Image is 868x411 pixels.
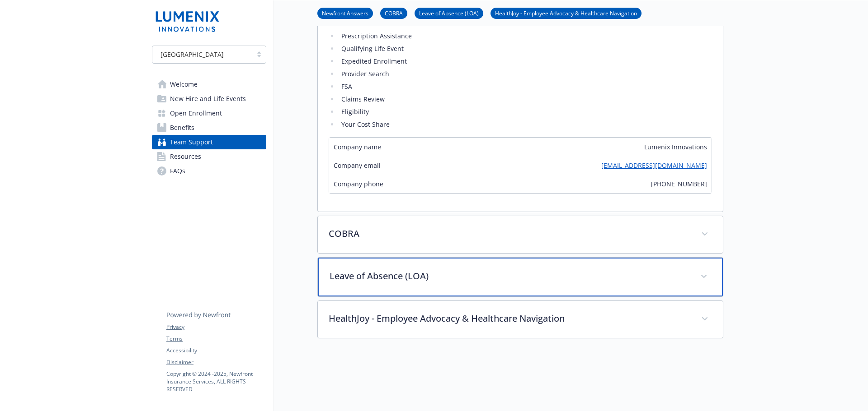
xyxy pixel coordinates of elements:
[339,119,712,130] li: Your Cost Share​
[329,312,690,325] p: HealthJoy - Employee Advocacy & Healthcare Navigation
[415,9,483,17] a: Leave of Absence (LOA)
[330,269,689,283] p: Leave of Absence (LOA)
[334,142,381,152] span: Company name
[601,161,707,170] a: [EMAIL_ADDRESS][DOMAIN_NAME]
[380,9,407,17] a: COBRA
[152,135,266,149] a: Team Support
[170,164,185,178] span: FAQs
[329,227,690,240] p: COBRA
[152,149,266,164] a: Resources
[339,94,712,105] li: Claims Review​
[166,323,266,331] a: Privacy
[170,92,246,106] span: New Hire and Life Events
[152,120,266,135] a: Benefits
[152,77,266,92] a: Welcome
[170,77,198,92] span: Welcome
[339,43,712,54] li: Qualifying Life Event​
[644,142,707,152] span: Lumenix Innovations
[166,335,266,343] a: Terms
[318,301,723,338] div: HealthJoy - Employee Advocacy & Healthcare Navigation
[339,56,712,67] li: Expedited Enrollment​
[166,370,266,393] p: Copyright © 2024 - 2025 , Newfront Insurance Services, ALL RIGHTS RESERVED
[339,106,712,117] li: Eligibility​
[651,179,707,189] span: [PHONE_NUMBER]
[160,50,224,59] span: [GEOGRAPHIC_DATA]
[317,9,373,17] a: Newfront Answers
[152,164,266,178] a: FAQs
[166,346,266,355] a: Accessibility
[318,258,723,296] div: Leave of Absence (LOA)
[491,9,642,17] a: HealthJoy - Employee Advocacy & Healthcare Navigation
[339,81,712,92] li: FSA​
[334,179,383,189] span: Company phone
[334,161,381,170] span: Company email
[166,358,266,366] a: Disclaimer
[152,92,266,106] a: New Hire and Life Events
[170,106,222,120] span: Open Enrollment
[157,50,248,59] span: [GEOGRAPHIC_DATA]
[339,31,712,42] li: Prescription Assistance​
[339,69,712,79] li: Provider Search​
[170,135,213,149] span: Team Support
[318,216,723,253] div: COBRA
[170,149,201,164] span: Resources
[170,120,194,135] span: Benefits
[152,106,266,120] a: Open Enrollment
